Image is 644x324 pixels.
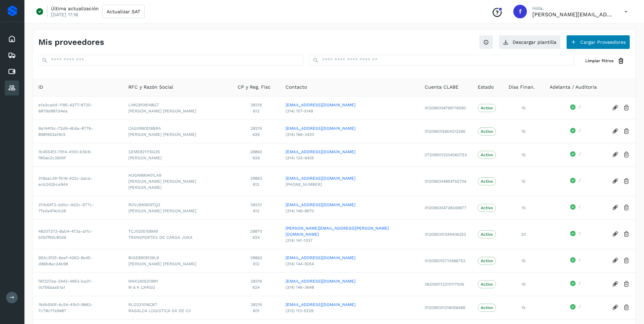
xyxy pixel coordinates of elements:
[107,9,140,14] span: Actualizar SAT
[550,104,601,112] div: /
[419,219,472,249] td: 012095001344406252
[128,102,226,108] span: LIMC9109148G7
[521,106,526,110] span: 15
[38,84,43,91] span: ID
[499,35,561,49] button: Descargar plantilla
[521,305,526,310] span: 15
[481,129,493,134] p: Activo
[585,58,613,64] span: Limpiar filtros
[286,125,414,131] a: [EMAIL_ADDRESS][DOMAIN_NAME]
[238,308,275,314] span: 601
[286,225,414,237] a: [PERSON_NAME][EMAIL_ADDRESS][PERSON_NAME][DOMAIN_NAME]
[238,149,275,155] span: 28860
[238,102,275,108] span: 28219
[128,125,226,131] span: CAGX990518BRA
[419,143,472,166] td: 072095013204060753
[33,166,123,196] td: 319aac39-fb16-422c-aaca-ecb242bce9d4
[532,11,614,18] p: favio.serrano@logisticabennu.com
[51,12,78,18] p: [DATE] 17:16
[238,125,275,131] span: 28219
[478,84,494,91] span: Estado
[521,129,526,134] span: 15
[5,64,19,79] div: Cuentas por pagar
[33,249,123,272] td: 993c3f25-6eef-4263-8e45-d86b8ac24b98
[419,120,472,143] td: 012095015904213295
[481,282,493,287] p: Activo
[33,96,123,120] td: e1a3cadd-1195-4377-8720-6879d887d4ea
[33,120,123,143] td: 9a14415c-72d9-4b6a-8776-898f653af9c5
[481,232,493,237] p: Activo
[238,278,275,284] span: 28219
[481,152,493,157] p: Activo
[238,302,275,308] span: 28219
[128,84,173,91] span: RFC y Razón Social
[521,282,526,287] span: 15
[128,308,226,314] span: RAGALCA LOGISTICA SA DE CV
[481,258,493,263] p: Activo
[238,208,275,214] span: 612
[419,166,472,196] td: 012095004854755704
[419,249,472,272] td: 012095015710486753
[286,108,414,114] span: (314) 157-5149
[532,5,614,11] p: Hola,
[550,151,601,159] div: /
[128,255,226,261] span: BIGE8909139L9
[238,202,275,208] span: 28210
[419,196,472,219] td: 012095004728349877
[128,208,226,214] span: [PERSON_NAME] [PERSON_NAME]
[5,48,19,63] div: Embarques
[481,305,493,310] p: Activo
[102,5,145,18] button: Actualizar SAT
[286,208,414,214] span: (314) 146-8970
[5,80,19,95] div: Proveedores
[566,35,630,49] button: Cargar Proveedores
[128,149,226,155] span: CEME821115G35
[238,228,275,234] span: 28870
[286,237,414,244] span: (314) 141-1037
[128,108,226,114] span: [PERSON_NAME] [PERSON_NAME]
[51,5,99,12] p: Última actualización
[425,84,459,91] span: Cuenta CLABE
[419,96,472,120] td: 012095004799176590
[286,202,414,208] a: [EMAIL_ADDRESS][DOMAIN_NAME]
[238,175,275,181] span: 28863
[33,143,123,166] td: 1b4554f3-7914-4100-b5b9-f80ab2c2900f
[481,205,493,210] p: Activo
[286,302,414,308] a: [EMAIL_ADDRESS][DOMAIN_NAME]
[128,284,226,290] span: M & K CARGO
[128,228,226,234] span: TCJ020515BM9
[286,149,414,155] a: [EMAIL_ADDRESS][DOMAIN_NAME]
[286,131,414,138] span: (314) 166-3430
[521,179,526,184] span: 15
[521,205,526,210] span: 15
[33,196,123,219] td: 311b6473-ddbc-4d2c-977c-7fe0a474cb38
[33,219,123,249] td: 48207373-8ab4-473a-a11c-b0bff60c80d6
[128,202,226,208] span: ROVJ9406197Q3
[419,272,472,296] td: 062090112210117506
[238,234,275,240] span: 624
[128,172,226,178] span: AOGN890401LA9
[550,204,601,212] div: /
[580,55,630,67] button: Limpiar filtros
[238,181,275,187] span: 612
[286,278,414,284] a: [EMAIL_ADDRESS][DOMAIN_NAME]
[238,284,275,290] span: 624
[286,255,414,261] a: [EMAIL_ADDRESS][DOMAIN_NAME]
[238,108,275,114] span: 612
[128,302,226,308] span: RLO231016CB7
[5,32,19,47] div: Inicio
[128,278,226,284] span: MAK2405219M1
[286,181,414,187] span: [PHONE_NUMBER]
[33,272,123,296] td: f6f227ea-3443-4953-ba31-0cf56aaab1a1
[481,179,493,184] p: Activo
[550,84,597,91] span: Adelanta / Auditoría
[128,155,226,161] span: [PERSON_NAME]
[286,261,414,267] span: (314) 144-9254
[286,284,414,290] span: (314) 146-3648
[128,178,226,191] span: [PERSON_NAME] [PERSON_NAME] [PERSON_NAME]
[238,155,275,161] span: 626
[286,175,414,181] a: [EMAIL_ADDRESS][DOMAIN_NAME]
[550,177,601,185] div: /
[128,261,226,267] span: [PERSON_NAME] [PERSON_NAME]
